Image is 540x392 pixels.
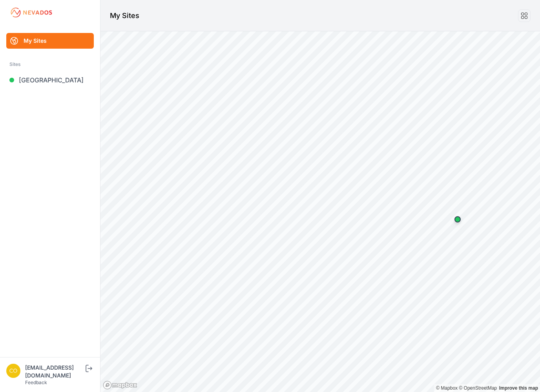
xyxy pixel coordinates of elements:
a: OpenStreetMap [459,385,497,391]
div: Map marker [450,211,465,227]
div: [EMAIL_ADDRESS][DOMAIN_NAME] [25,364,84,379]
canvas: Map [100,31,540,392]
img: controlroomoperator@invenergy.com [6,364,20,378]
a: My Sites [6,33,94,49]
a: Feedback [25,379,47,385]
img: Nevados [9,6,53,19]
h1: My Sites [110,10,139,21]
div: Sites [9,60,91,69]
a: Mapbox [436,385,458,391]
a: Mapbox logo [103,381,137,390]
a: Map feedback [499,385,538,391]
a: [GEOGRAPHIC_DATA] [6,72,94,88]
